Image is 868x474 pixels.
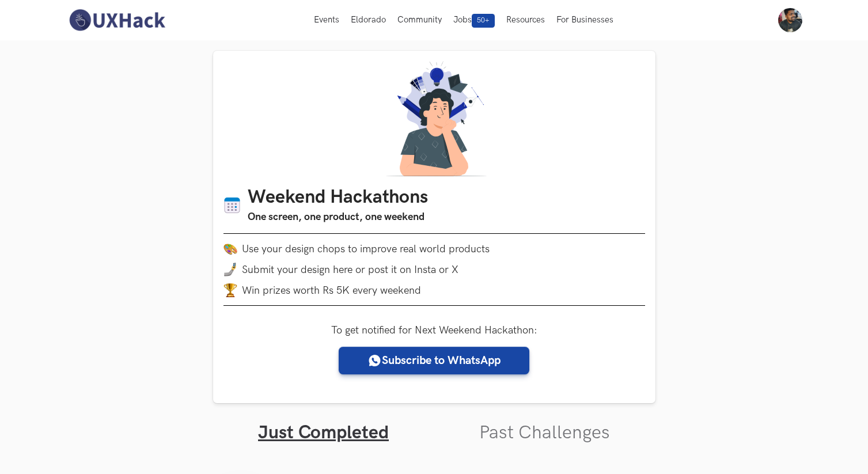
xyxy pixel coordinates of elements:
img: UXHack-logo.png [66,8,168,32]
img: Calendar icon [223,196,241,214]
ul: Tabs Interface [213,403,655,444]
a: Just Completed [258,422,389,444]
li: Win prizes worth Rs 5K every weekend [223,283,645,297]
span: 50+ [472,14,495,28]
label: To get notified for Next Weekend Hackathon: [331,324,537,336]
img: mobile-in-hand.png [223,263,237,276]
a: Past Challenges [479,422,610,444]
img: Your profile pic [778,8,802,32]
span: Submit your design here or post it on Insta or X [242,264,458,276]
h3: One screen, one product, one weekend [248,209,428,225]
h1: Weekend Hackathons [248,187,428,209]
img: trophy.png [223,283,237,297]
img: A designer thinking [379,61,490,176]
a: Subscribe to WhatsApp [339,347,529,374]
li: Use your design chops to improve real world products [223,242,645,256]
img: palette.png [223,242,237,256]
